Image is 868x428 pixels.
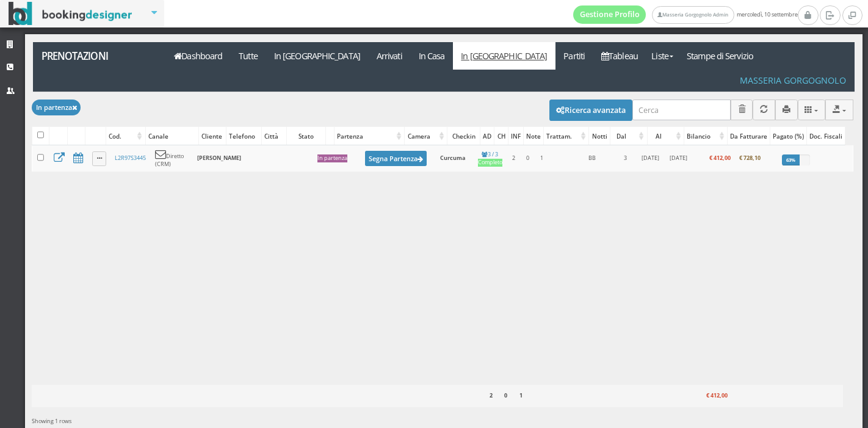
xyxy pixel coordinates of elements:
div: Dal [610,128,647,145]
div: Al [648,128,684,145]
h4: Masseria Gorgognolo [740,75,846,85]
div: Notti [589,128,609,145]
td: [DATE] [635,145,665,172]
a: Dashboard [166,42,231,70]
div: Cod. [106,128,145,145]
button: Ricerca avanzata [549,100,632,120]
div: Partenza [335,128,404,145]
a: Partiti [555,42,593,70]
b: 2 [490,391,493,399]
b: Curcuma [440,154,465,162]
span: mercoledì, 10 settembre [573,5,798,24]
div: Completo [478,159,502,167]
td: 0 [521,145,534,172]
button: Aggiorna [753,100,775,120]
b: € 728,10 [739,154,761,162]
input: Cerca [632,100,731,120]
div: Doc. Fiscali [807,128,845,145]
div: Camera [405,128,446,145]
a: Liste [646,42,678,70]
div: AD [480,128,494,145]
a: Stampe di Servizio [679,42,762,70]
b: 1 [519,391,523,399]
div: Bilancio [684,128,727,145]
div: Pagato (%) [770,128,806,145]
td: [DATE] [665,145,692,172]
a: Prenotazioni [33,42,159,70]
button: Export [825,100,853,120]
b: € 412,00 [709,154,731,162]
a: Tutte [231,42,266,70]
a: 3 / 3Completo [478,150,502,167]
div: Stato [287,128,325,145]
button: Segna Partenza [365,151,427,166]
div: Checkin [447,128,480,145]
td: BB [570,145,615,172]
div: Cliente [199,128,226,145]
td: 2 [507,145,521,172]
div: Città [262,128,286,145]
a: In [GEOGRAPHIC_DATA] [266,42,368,70]
div: Trattam. [544,128,588,145]
a: Gestione Profilo [573,5,646,24]
a: Tableau [593,42,646,70]
button: In partenza [32,100,81,115]
td: 3 [615,145,635,172]
div: € 412,00 [686,388,730,404]
a: Arrivati [368,42,410,70]
div: Note [524,128,543,145]
span: Showing 1 rows [32,417,71,425]
div: Canale [146,128,199,145]
a: Masseria Gorgognolo Admin [652,6,734,24]
img: BookingDesigner.com [9,2,132,26]
a: In Casa [410,42,453,70]
div: Da Fatturare [728,128,770,145]
td: Diretto (CRM) [151,145,193,172]
div: INF [508,128,523,145]
div: CH [494,128,508,145]
div: Telefono [226,128,261,145]
div: In partenza [317,154,347,162]
a: In [GEOGRAPHIC_DATA] [453,42,555,70]
a: L2R97S3445 [115,154,146,162]
b: [PERSON_NAME] [197,154,241,162]
div: 63% [782,154,800,165]
td: 1 [534,145,549,172]
b: 0 [504,391,507,399]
